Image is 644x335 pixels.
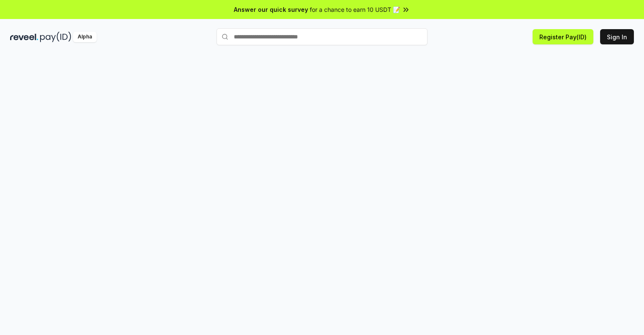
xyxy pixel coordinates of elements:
[533,29,593,44] button: Register Pay(ID)
[234,5,308,14] span: Answer our quick survey
[600,29,634,44] button: Sign In
[73,32,97,42] div: Alpha
[40,32,71,42] img: pay_id
[10,32,38,42] img: reveel_dark
[310,5,400,14] span: for a chance to earn 10 USDT 📝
